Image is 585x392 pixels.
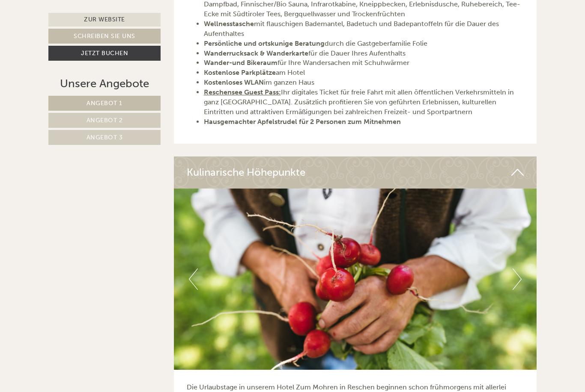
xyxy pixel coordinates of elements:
[204,19,524,39] li: mit flauschigen Bademantel, Badetuch und Badepantoffeln für die Dauer des Aufenthaltes
[204,59,278,67] strong: Wander-und Bikeraum
[48,29,161,44] a: Schreiben Sie uns
[204,39,524,49] li: durch die Gastgeberfamilie Folie
[513,268,522,290] button: Next
[153,6,185,21] div: [DATE]
[244,78,264,86] strong: WLAN
[241,68,276,77] strong: Parkplätze
[204,49,524,59] li: für die Dauer Ihres Aufenthalts
[204,68,524,78] li: am Hotel
[204,118,401,126] strong: Hausgemachter Apfelstrudel für 2 Personen zum Mitnehmen
[204,58,524,68] li: für Ihre Wandersachen mit Schuhwärmer
[13,25,143,32] div: Hotel [GEOGRAPHIC_DATA]
[48,13,161,27] a: Zur Website
[204,68,239,77] strong: Kostenlose
[174,156,537,188] div: Kulinarische Höhepunkte
[48,76,161,91] div: Unsere Angebote
[204,49,308,57] strong: Wanderrucksack & Wanderkarte
[48,46,161,61] a: Jetzt buchen
[204,20,254,28] strong: Wellnesstasche
[87,117,123,124] span: Angebot 2
[204,88,524,117] li: Ihr digitales Ticket für freie Fahrt mit allen öffentlichen Verkehrsmitteln in ganz [GEOGRAPHIC_D...
[13,41,143,47] small: 13:38
[204,78,524,88] li: im ganzen Haus
[204,88,281,96] strong: Reschensee Guest Pass:
[87,100,122,107] span: Angebot 1
[204,39,325,47] strong: Persönliche und ortskunige Beratung
[189,268,198,290] button: Previous
[204,78,242,86] strong: Kostenloses
[286,225,337,240] button: Senden
[6,23,148,49] div: Guten Tag, wie können wir Ihnen helfen?
[87,134,123,141] span: Angebot 3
